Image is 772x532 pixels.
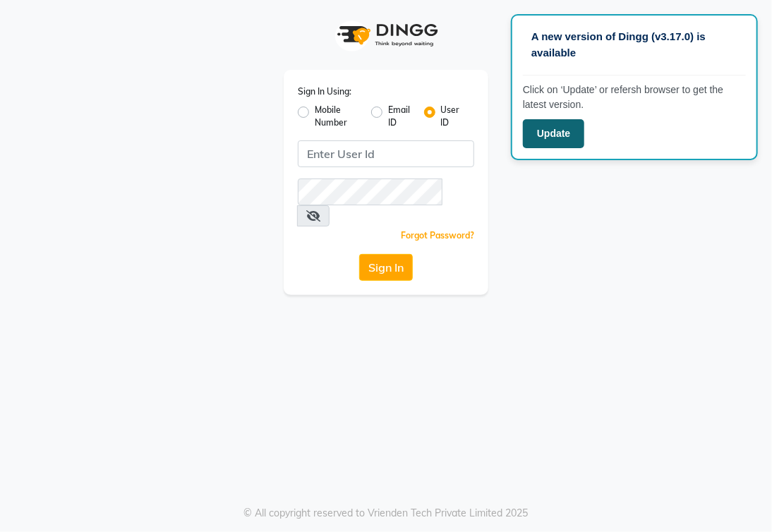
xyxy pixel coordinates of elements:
p: A new version of Dingg (v3.17.0) is available [531,29,737,61]
input: Username [298,140,474,167]
label: Sign In Using: [298,85,351,98]
button: Update [523,119,584,148]
label: Mobile Number [315,104,360,129]
label: Email ID [388,104,412,129]
button: Sign In [359,254,413,281]
input: Username [298,179,442,205]
img: logo1.svg [330,14,442,56]
p: Click on ‘Update’ or refersh browser to get the latest version. [523,83,746,112]
label: User ID [441,104,463,129]
a: Forgot Password? [401,230,474,241]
